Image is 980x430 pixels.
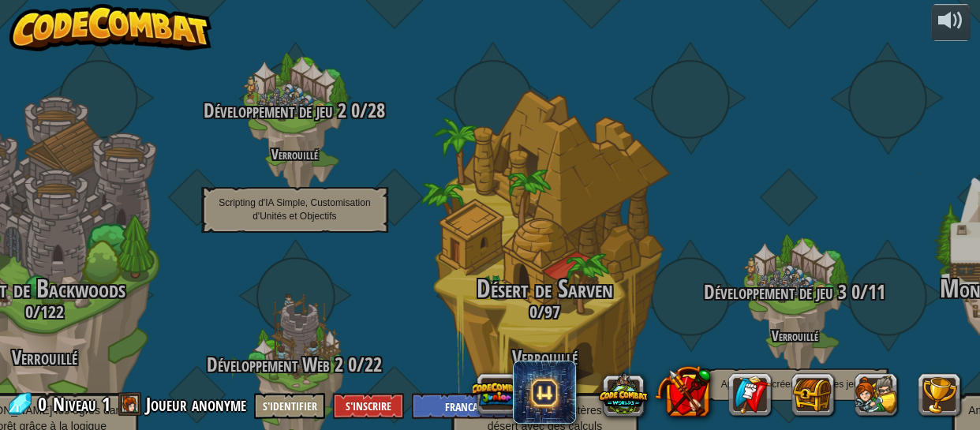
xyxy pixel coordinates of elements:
span: 0 [346,97,360,124]
span: 0 [38,391,51,417]
h3: Verrouillé [420,347,670,368]
span: 122 [40,300,64,323]
span: Scripting d'IA Simple, Customisation d'Unités et Objectifs [219,197,370,222]
span: Développement de jeu 3 [704,279,847,305]
span: 1 [102,391,110,417]
button: S'inscrire [333,393,404,419]
h4: Verrouillé [170,147,420,162]
span: 0 [529,300,537,323]
span: Niveau [53,391,96,417]
span: 28 [368,97,385,124]
span: 0 [25,300,33,323]
span: 0 [343,351,357,378]
span: Joueur anonyme [146,391,246,417]
span: Développement Web 2 [207,351,343,378]
button: Ajuster le volume [931,4,971,41]
h3: / [670,282,920,303]
button: S'identifier [254,393,325,419]
img: CodeCombat - Learn how to code by playing a game [9,4,211,51]
span: 22 [365,351,382,378]
h3: / [170,354,420,376]
h3: / [170,100,420,122]
span: Développement de jeu 2 [204,97,346,124]
span: 0 [847,279,860,305]
h3: / [420,302,670,321]
span: 11 [868,279,885,305]
span: 97 [544,300,560,323]
h4: Verrouillé [670,328,920,343]
span: Désert de Sarven [477,271,613,305]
